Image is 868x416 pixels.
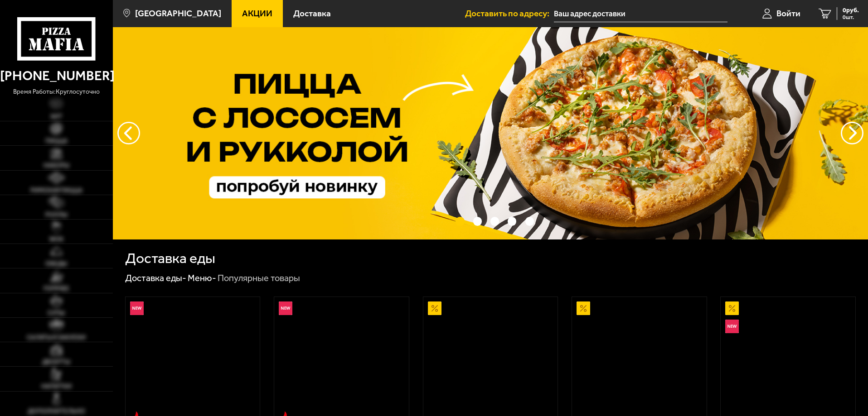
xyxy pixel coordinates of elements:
[130,301,144,315] img: Новинка
[776,9,800,18] span: Войти
[135,9,221,18] span: [GEOGRAPHIC_DATA]
[45,212,68,218] span: Роллы
[293,9,331,18] span: Доставка
[27,335,86,341] span: Салаты и закуски
[41,383,72,390] span: Напитки
[42,359,70,365] span: Десерты
[28,408,85,415] span: Дополнительно
[48,310,65,316] span: Супы
[456,217,464,225] button: точки переключения
[117,122,140,144] button: следующий
[490,217,499,225] button: точки переключения
[725,301,739,315] img: Акционный
[577,301,590,315] img: Акционный
[843,7,859,14] span: 0 руб.
[45,138,68,144] span: Пицца
[44,163,69,169] span: Наборы
[843,14,859,20] span: 0 шт.
[279,301,292,315] img: Новинка
[725,320,739,333] img: Новинка
[50,114,63,120] span: Хит
[125,273,186,283] a: Доставка еды-
[473,217,482,225] button: точки переключения
[525,217,534,225] button: точки переключения
[45,261,67,267] span: Обеды
[554,5,727,22] input: Ваш адрес доставки
[841,122,863,144] button: предыдущий
[49,236,63,243] span: WOK
[44,286,69,292] span: Горячее
[30,187,82,194] span: Римская пицца
[428,301,441,315] img: Акционный
[188,273,216,283] a: Меню-
[465,9,554,18] span: Доставить по адресу:
[218,273,300,284] div: Популярные товары
[242,9,272,18] span: Акции
[125,251,215,266] h1: Доставка еды
[508,217,516,225] button: точки переключения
